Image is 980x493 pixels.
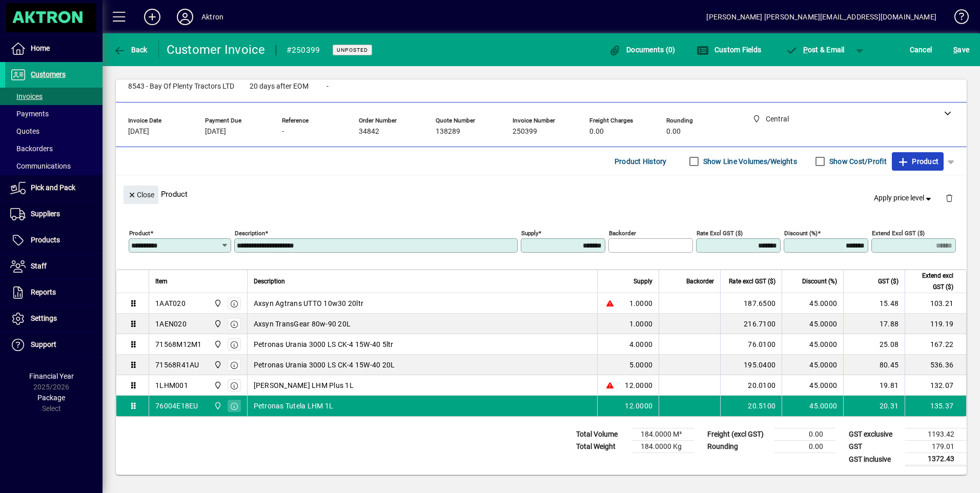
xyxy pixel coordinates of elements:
[947,2,967,35] a: Knowledge Base
[629,298,653,309] span: 1.0000
[606,40,678,59] button: Documents (0)
[697,46,761,54] span: Custom Fields
[666,128,681,136] span: 0.00
[844,453,905,466] td: GST inclusive
[907,40,935,59] button: Cancel
[287,42,320,58] div: #250399
[905,355,966,375] td: 536.36
[782,334,843,355] td: 45.0000
[31,183,75,192] span: Pick and Pack
[571,428,632,441] td: Total Volume
[155,339,202,350] div: 71568M12M1
[694,40,764,59] button: Custom Fields
[615,153,667,170] span: Product History
[951,40,972,59] button: Save
[5,254,103,279] a: Staff
[31,236,60,244] span: Products
[905,441,967,453] td: 179.01
[632,441,694,453] td: 184.0000 Kg
[780,40,850,59] button: Post & Email
[905,375,966,396] td: 132.07
[31,262,47,270] span: Staff
[878,276,899,287] span: GST ($)
[5,36,103,61] a: Home
[5,140,103,157] a: Backorders
[802,276,837,287] span: Discount (%)
[727,319,775,329] div: 216.7100
[31,210,60,218] span: Suppliers
[874,193,933,203] span: Apply price level
[843,396,905,416] td: 20.31
[911,270,953,293] span: Extend excl GST ($)
[702,428,774,441] td: Freight (excl GST)
[31,340,56,348] span: Support
[843,314,905,334] td: 17.88
[5,280,103,305] a: Reports
[211,298,223,309] span: Central
[782,375,843,396] td: 45.0000
[5,88,103,105] a: Invoices
[254,319,351,329] span: Axsyn TransGear 80w-90 20L
[31,44,50,52] span: Home
[625,380,652,391] span: 12.0000
[782,355,843,375] td: 45.0000
[782,396,843,416] td: 45.0000
[609,46,676,54] span: Documents (0)
[5,157,103,175] a: Communications
[211,400,223,412] span: Central
[10,145,53,153] span: Backorders
[571,441,632,453] td: Total Weight
[629,339,653,350] span: 4.0000
[843,334,905,355] td: 25.08
[5,332,103,358] a: Support
[634,276,652,287] span: Supply
[610,152,671,171] button: Product History
[774,428,835,441] td: 0.00
[155,360,199,370] div: 71568R41AU
[155,276,168,287] span: Item
[116,175,967,213] div: Product
[953,42,969,58] span: ave
[155,319,187,329] div: 1AEN020
[10,110,49,118] span: Payments
[686,276,714,287] span: Backorder
[326,83,329,91] span: -
[843,375,905,396] td: 19.81
[5,122,103,140] a: Quotes
[282,128,284,136] span: -
[337,47,368,53] span: Unposted
[31,314,57,322] span: Settings
[201,9,223,25] div: Aktron
[905,293,966,314] td: 103.21
[629,319,653,329] span: 1.0000
[254,360,395,370] span: Petronas Urania 3000 LS CK-4 15W-40 20L
[872,230,925,237] mat-label: Extend excl GST ($)
[5,175,103,201] a: Pick and Pack
[870,189,937,208] button: Apply price level
[727,298,775,309] div: 187.6500
[843,355,905,375] td: 80.45
[632,428,694,441] td: 184.0000 M³
[211,318,223,330] span: Central
[436,128,460,136] span: 138289
[254,298,364,309] span: Axsyn Agtrans UTTO 10w30 20ltr
[937,193,962,202] app-page-header-button: Delete
[625,401,652,411] span: 12.0000
[5,228,103,253] a: Products
[892,152,944,171] button: Product
[31,288,56,296] span: Reports
[706,9,936,25] div: [PERSON_NAME] [PERSON_NAME][EMAIL_ADDRESS][DOMAIN_NAME]
[905,314,966,334] td: 119.19
[111,40,150,59] button: Back
[727,339,775,350] div: 76.0100
[155,401,198,411] div: 76004E18EU
[782,314,843,334] td: 45.0000
[844,441,905,453] td: GST
[521,230,538,237] mat-label: Supply
[910,42,932,58] span: Cancel
[785,46,845,54] span: ost & Email
[697,230,743,237] mat-label: Rate excl GST ($)
[235,230,265,237] mat-label: Description
[609,230,636,237] mat-label: Backorder
[701,156,797,167] label: Show Line Volumes/Weights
